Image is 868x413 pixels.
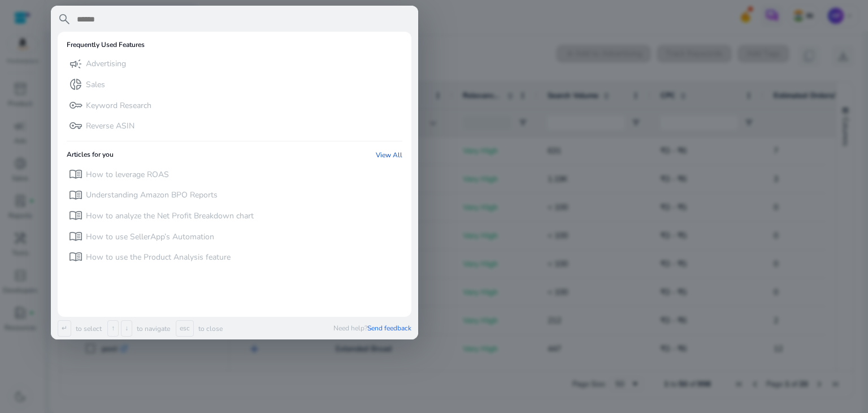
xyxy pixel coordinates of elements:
[67,150,114,160] h6: Articles for you
[86,210,254,222] p: How to analyze the Net Profit Breakdown chart
[107,320,119,337] span: ↑
[367,324,411,333] span: Send feedback
[73,324,102,333] p: to select
[69,250,83,264] span: menu_book
[86,121,134,132] p: Reverse ASIN
[333,324,411,333] p: Need help?
[86,79,105,91] p: Sales
[86,231,214,243] p: How to use SellerApp’s Automation
[176,320,194,337] span: esc
[86,100,151,111] p: Keyword Research
[86,252,231,263] p: How to use the Product Analysis feature
[58,12,71,26] span: search
[196,324,223,333] p: to close
[376,150,402,160] a: View All
[67,41,145,49] h6: Frequently Used Features
[69,78,83,91] span: donut_small
[69,209,83,222] span: menu_book
[58,320,71,337] span: ↵
[86,190,218,201] p: Understanding Amazon BPO Reports
[86,169,169,180] p: How to leverage ROAS
[69,188,83,202] span: menu_book
[69,167,83,181] span: menu_book
[69,119,83,132] span: vpn_key
[69,57,83,71] span: campaign
[134,324,170,333] p: to navigate
[86,58,126,70] p: Advertising
[121,320,132,337] span: ↓
[69,230,83,243] span: menu_book
[69,98,83,112] span: key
